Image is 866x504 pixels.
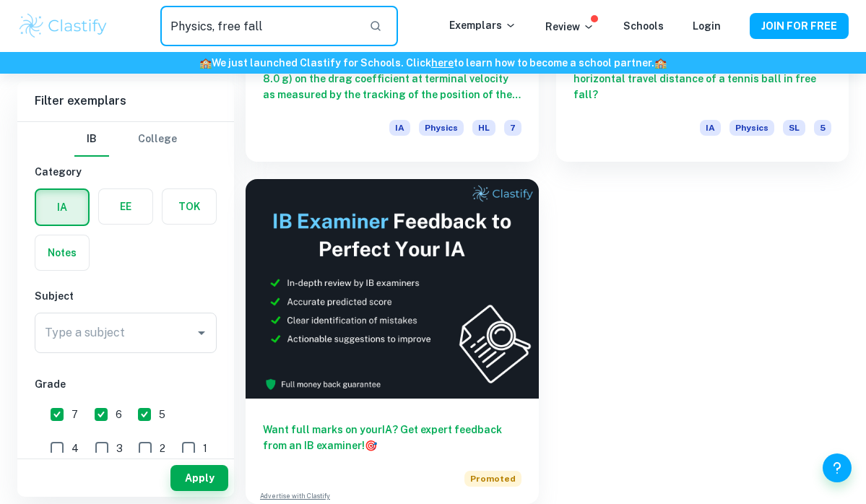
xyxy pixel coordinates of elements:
img: Clastify logo [17,12,109,40]
h6: How do different launching angles affect the horizontal travel distance of a tennis ball in free ... [573,55,832,103]
button: IA [36,190,88,225]
img: Thumbnail [246,179,539,399]
span: 🎯 [365,440,377,451]
span: 7 [72,407,78,422]
h6: Want full marks on your IA ? Get expert feedback from an IB examiner! [263,422,521,453]
span: Promoted [464,471,521,487]
button: Notes [35,235,89,270]
button: IB [74,122,109,157]
button: Open [191,323,212,343]
div: Filter type choice [74,122,177,157]
a: Schools [623,20,664,32]
button: College [138,122,177,157]
button: JOIN FOR FREE [750,13,849,39]
span: Physics [729,120,774,136]
a: Advertise with Clastify [260,491,330,501]
span: 3 [116,440,123,456]
input: Search for any exemplars... [160,6,358,46]
h6: Subject [35,288,217,304]
p: Review [545,19,594,35]
h6: Category [35,164,217,180]
h6: What is the effect of increasing mass (2.0, 4.0, 6.0, 8.0 g) on the drag coefficient at terminal ... [263,55,521,103]
span: 5 [814,120,831,136]
a: here [431,57,454,69]
button: TOK [163,189,216,224]
button: EE [99,189,152,224]
h6: Grade [35,376,217,392]
span: IA [389,120,410,136]
h6: We just launched Clastify for Schools. Click to learn how to become a school partner. [3,55,863,71]
a: Login [693,20,721,32]
span: 7 [504,120,521,136]
p: Exemplars [449,17,516,33]
span: 6 [116,407,122,422]
h6: Filter exemplars [17,81,234,121]
button: Apply [170,465,228,491]
span: 1 [203,440,207,456]
span: 2 [160,440,165,456]
span: HL [472,120,495,136]
span: Physics [419,120,464,136]
span: 🏫 [654,57,667,69]
span: SL [783,120,805,136]
button: Help and Feedback [823,453,852,482]
span: 4 [72,440,79,456]
span: 5 [159,407,165,422]
a: Want full marks on yourIA? Get expert feedback from an IB examiner!PromotedAdvertise with Clastify [246,179,539,504]
span: IA [700,120,721,136]
span: 🏫 [199,57,212,69]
